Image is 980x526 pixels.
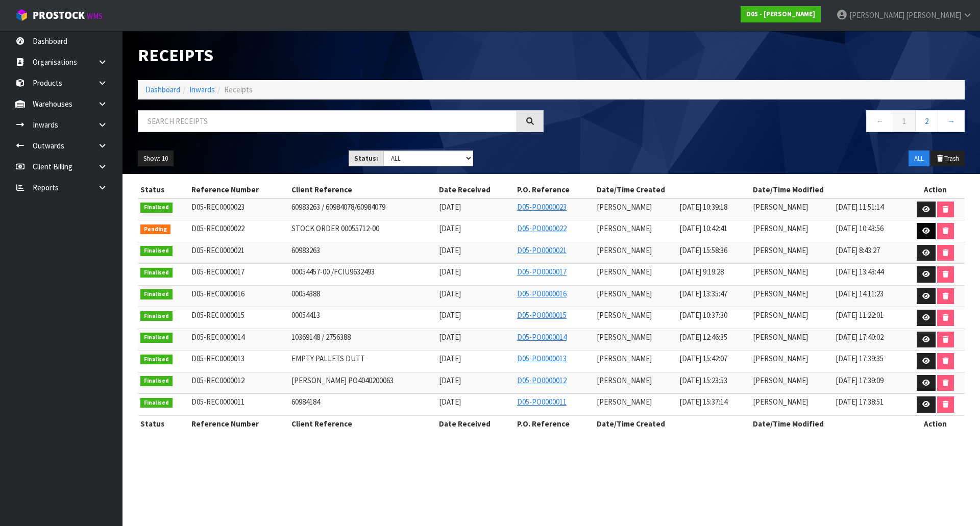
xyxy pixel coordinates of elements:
a: D05-PO0000016 [517,289,567,298]
span: [PERSON_NAME] [597,310,652,320]
span: [DATE] 15:37:14 [679,397,727,407]
span: D05-REC0000023 [191,202,244,212]
a: D05-PO0000023 [517,202,567,212]
span: [PERSON_NAME] PO4040200063 [291,375,394,385]
span: [DATE] 17:40:02 [836,332,884,342]
a: D05 - [PERSON_NAME] [741,6,821,22]
span: [DATE] 13:43:44 [836,267,884,277]
a: D05-PO0000012 [517,375,567,385]
span: STOCK ORDER 00055712-00 [291,223,379,233]
h1: Receipts [138,46,544,65]
span: [PERSON_NAME] [753,375,808,385]
a: D05-PO0000022 [517,223,567,233]
span: [DATE] [439,223,461,233]
span: [DATE] 9:19:28 [679,267,724,277]
span: 60983263 [291,245,320,255]
span: D05-REC0000014 [191,332,244,342]
span: [PERSON_NAME] [597,289,652,298]
button: Show: 10 [138,151,174,167]
span: [DATE] 10:37:30 [679,310,727,320]
span: [DATE] [439,245,461,255]
span: D05-REC0000017 [191,267,244,277]
span: [DATE] 15:58:36 [679,245,727,255]
span: 60983263 / 60984078/60984079 [291,202,385,212]
span: ProStock [33,9,85,22]
span: [PERSON_NAME] [753,310,808,320]
span: [DATE] 15:42:07 [679,354,727,363]
th: P.O. Reference [514,415,594,432]
span: [DATE] [439,354,461,363]
span: 60984184 [291,397,320,407]
span: D05-REC0000012 [191,375,244,385]
th: Status [138,182,189,198]
span: Finalised [140,203,173,213]
a: 2 [915,110,938,132]
span: [PERSON_NAME] [753,267,808,277]
span: [DATE] [439,332,461,342]
span: [DATE] 11:22:01 [836,310,884,320]
a: D05-PO0000013 [517,354,567,363]
span: [PERSON_NAME] [906,10,961,20]
a: D05-PO0000015 [517,310,567,320]
span: [PERSON_NAME] [753,397,808,407]
span: Finalised [140,333,173,343]
strong: Status: [354,154,378,163]
span: [DATE] [439,202,461,212]
span: [PERSON_NAME] [597,267,652,277]
span: Finalised [140,355,173,365]
th: Status [138,415,189,432]
span: [DATE] [439,375,461,385]
th: Date/Time Modified [750,415,906,432]
span: D05-REC0000011 [191,397,244,407]
span: [PERSON_NAME] [753,223,808,233]
a: ← [866,110,893,132]
span: [DATE] 17:39:35 [836,354,884,363]
a: Dashboard [145,85,180,94]
span: D05-REC0000015 [191,310,244,320]
small: WMS [87,11,103,21]
span: D05-REC0000016 [191,289,244,298]
span: [DATE] 14:11:23 [836,289,884,298]
a: D05-PO0000017 [517,267,567,277]
nav: Page navigation [559,110,965,135]
span: [PERSON_NAME] [753,289,808,298]
th: Reference Number [189,415,289,432]
span: [PERSON_NAME] [597,354,652,363]
span: [PERSON_NAME] [597,332,652,342]
span: D05-REC0000013 [191,354,244,363]
span: [DATE] 13:35:47 [679,289,727,298]
span: [PERSON_NAME] [597,202,652,212]
span: 00054413 [291,310,320,320]
span: Finalised [140,289,173,299]
th: Date Received [436,415,514,432]
a: D05-PO0000014 [517,332,567,342]
span: [DATE] 17:38:51 [836,397,884,407]
span: EMPTY PALLETS DUTT [291,354,365,363]
th: Reference Number [189,182,289,198]
input: Search receipts [138,110,517,132]
span: Finalised [140,376,173,386]
span: [DATE] [439,310,461,320]
span: 00054457-00 /FCIU9632493 [291,267,375,277]
span: Receipts [224,85,253,94]
a: D05-PO0000011 [517,397,567,407]
span: [PERSON_NAME] [597,397,652,407]
th: Client Reference [289,182,436,198]
span: [DATE] 8:43:27 [836,245,880,255]
span: D05-REC0000021 [191,245,244,255]
span: [PERSON_NAME] [597,375,652,385]
span: [DATE] [439,267,461,277]
span: [DATE] 10:39:18 [679,202,727,212]
span: [DATE] 15:23:53 [679,375,727,385]
button: ALL [909,151,929,167]
span: [PERSON_NAME] [753,245,808,255]
span: [DATE] [439,289,461,298]
strong: D05 - [PERSON_NAME] [746,10,815,18]
span: [PERSON_NAME] [753,202,808,212]
th: Client Reference [289,415,436,432]
th: Date Received [436,182,514,198]
span: 00054388 [291,289,320,298]
span: [PERSON_NAME] [597,245,652,255]
img: cube-alt.png [15,9,28,21]
a: D05-PO0000021 [517,245,567,255]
